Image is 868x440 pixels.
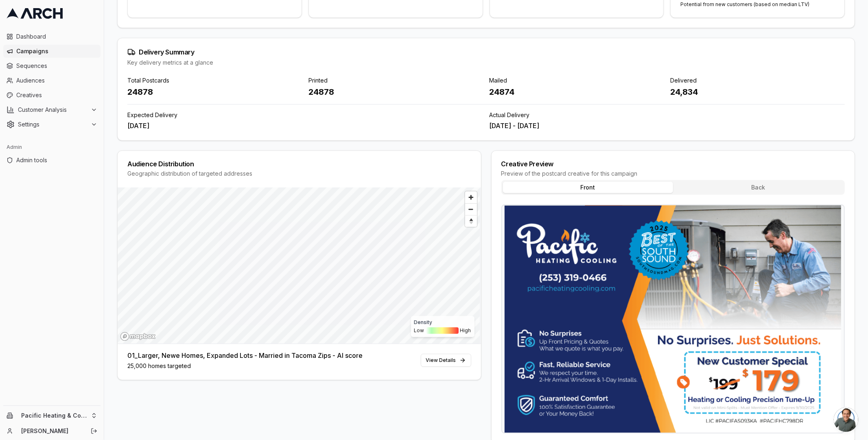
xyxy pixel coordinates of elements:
[127,86,302,98] div: 24878
[3,103,101,116] button: Customer Analysis
[414,319,471,326] div: Density
[127,76,302,85] div: Total Postcards
[680,1,835,8] div: Potential from new customers (based on median LTV)
[490,86,664,98] div: 24874
[460,327,471,334] span: High
[21,412,87,419] span: Pacific Heating & Cooling
[490,121,845,131] div: [DATE] - [DATE]
[127,362,363,370] div: 25,000 homes targeted
[16,47,97,55] span: Campaigns
[3,118,101,131] button: Settings
[16,76,97,85] span: Audiences
[308,76,483,85] div: Printed
[118,187,480,344] canvas: Map
[127,170,471,178] div: Geographic distribution of targeted addresses
[16,91,97,99] span: Creatives
[673,182,843,193] button: Back
[3,74,101,87] a: Audiences
[127,121,483,131] div: [DATE]
[490,111,845,119] div: Actual Delivery
[464,216,478,226] span: Reset bearing to north
[421,354,471,367] a: View Details
[503,182,673,193] button: Front
[18,120,87,129] span: Settings
[670,86,845,98] div: 24,834
[3,45,101,58] a: Campaigns
[127,48,845,56] div: Delivery Summary
[465,203,477,215] button: Zoom out
[465,204,477,215] span: Zoom out
[127,161,471,167] div: Audience Distribution
[834,407,858,432] div: Open chat
[3,59,101,72] a: Sequences
[16,62,97,70] span: Sequences
[3,30,101,43] a: Dashboard
[490,76,664,85] div: Mailed
[3,409,101,422] button: Pacific Heating & Cooling
[88,425,100,437] button: Log out
[670,76,845,85] div: Delivered
[3,141,101,154] div: Admin
[308,86,483,98] div: 24878
[502,205,844,433] img: New Campaign (Front) thumbnail
[501,161,845,167] div: Creative Preview
[16,156,97,164] span: Admin tools
[127,59,845,67] div: Key delivery metrics at a glance
[465,192,477,203] button: Zoom in
[414,327,424,334] span: Low
[127,111,483,119] div: Expected Delivery
[120,332,156,341] a: Mapbox homepage
[21,427,82,435] a: [PERSON_NAME]
[3,89,101,102] a: Creatives
[16,33,97,41] span: Dashboard
[465,215,477,227] button: Reset bearing to north
[18,106,87,114] span: Customer Analysis
[501,170,845,178] div: Preview of the postcard creative for this campaign
[3,154,101,167] a: Admin tools
[127,351,363,360] div: 01_Larger, Newe Homes, Expanded Lots - Married in Tacoma Zips - AI score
